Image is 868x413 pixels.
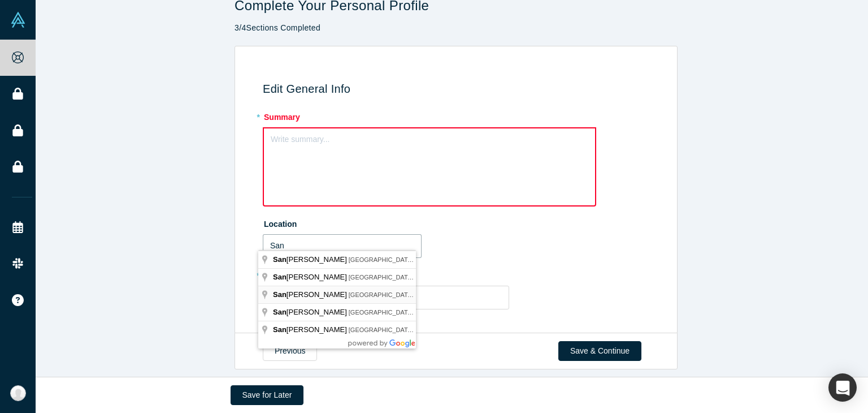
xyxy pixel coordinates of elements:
label: Location [263,214,653,230]
span: [PERSON_NAME] [273,308,349,316]
span: San [273,273,287,281]
div: rdw-editor [271,132,588,144]
h3: Edit General Info [263,82,653,96]
span: [GEOGRAPHIC_DATA], [GEOGRAPHIC_DATA] [349,309,481,316]
input: Enter a location [263,234,422,258]
span: [GEOGRAPHIC_DATA], [GEOGRAPHIC_DATA] [349,326,481,333]
span: [GEOGRAPHIC_DATA], [GEOGRAPHIC_DATA] [349,291,481,298]
span: San [273,290,287,299]
img: Alchemist Vault Logo [10,12,26,28]
span: [PERSON_NAME] [273,255,349,264]
span: [PERSON_NAME] [273,290,349,299]
span: [GEOGRAPHIC_DATA], [GEOGRAPHIC_DATA] [349,256,481,263]
p: 3 / 4 Sections Completed [235,22,678,34]
button: Save for Later [231,385,304,405]
span: [PERSON_NAME] [273,273,349,281]
span: San [273,308,287,316]
span: San [273,255,287,264]
label: Expertise [263,266,653,282]
div: rdw-wrapper [263,127,596,206]
img: Alidar Kuchukov's Account [10,385,26,401]
button: Previous [263,341,317,361]
label: Summary [263,107,653,123]
span: [PERSON_NAME] [273,325,349,334]
span: San [273,325,287,334]
span: [GEOGRAPHIC_DATA], [GEOGRAPHIC_DATA] [349,274,481,281]
button: Save & Continue [558,341,641,361]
